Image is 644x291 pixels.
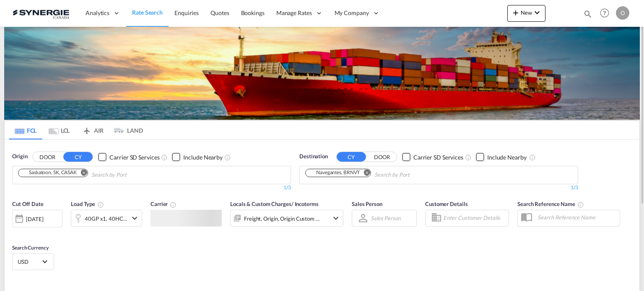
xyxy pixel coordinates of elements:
[487,153,527,162] div: Include Nearby
[511,8,521,18] md-icon: icon-plus 400-fg
[130,213,140,223] md-icon: icon-chevron-down
[244,213,320,224] div: Freight Origin Origin Custom Destination Destination Custom Factory Stuffing
[335,9,369,17] span: My Company
[374,168,454,182] input: Chips input.
[358,169,371,178] button: Remove
[465,154,472,161] md-icon: Unchecked: Search for CY (Container Yard) services for all selected carriers.Checked : Search for...
[85,213,127,224] div: 40GP x1 40HC x1
[91,168,171,182] input: Chips input.
[86,9,109,17] span: Analytics
[42,121,76,139] md-tab-item: LCL
[291,201,319,207] span: / Incoterms
[370,212,402,224] md-select: Sales Person
[12,184,291,191] div: 1/3
[597,6,612,20] span: Help
[230,201,319,207] span: Locals & Custom Charges
[308,169,360,176] div: Navegantes, BRNVT
[12,210,62,227] div: [DATE]
[183,153,223,162] div: Include Nearby
[26,215,43,223] div: [DATE]
[413,153,463,162] div: Carrier SD Services
[402,152,463,161] md-checkbox: Checkbox No Ink
[9,121,143,139] md-pagination-wrapper: Use the left and right arrow keys to navigate between tabs
[13,4,69,23] img: 1f56c880d42311ef80fc7dca854c8e59.png
[98,152,159,161] md-checkbox: Checkbox No Ink
[170,201,177,208] md-icon: The selected Trucker/Carrierwill be displayed in the rate results If the rates are from another f...
[97,201,104,208] md-icon: icon-information-outline
[529,154,536,161] md-icon: Unchecked: Ignores neighbouring ports when fetching rates.Checked : Includes neighbouring ports w...
[241,9,265,16] span: Bookings
[616,6,629,20] div: O
[337,152,366,162] button: CY
[299,184,578,191] div: 1/3
[533,211,620,224] input: Search Reference Name
[18,258,41,265] span: USD
[63,152,93,162] button: CY
[12,152,27,161] span: Origin
[151,201,177,207] span: Carrier
[172,152,223,161] md-checkbox: Checkbox No Ink
[597,6,616,21] div: Help
[17,166,174,182] md-chips-wrap: Chips container. Use arrow keys to select chips.
[230,210,343,227] div: Freight Origin Origin Custom Destination Destination Custom Factory Stuffingicon-chevron-down
[12,226,18,237] md-datepicker: Select
[17,255,49,268] md-select: Select Currency: $ USDUnited States Dollar
[210,9,229,16] span: Quotes
[71,210,142,227] div: 40GP x1 40HC x1icon-chevron-down
[12,201,44,207] span: Cut Off Date
[352,201,382,207] span: Sales Person
[132,9,163,16] span: Rate Search
[532,8,542,18] md-icon: icon-chevron-down
[174,9,199,16] span: Enquiries
[33,152,62,162] button: DOOR
[304,166,457,182] md-chips-wrap: Chips container. Use arrow keys to select chips.
[82,126,92,132] md-icon: icon-airplane
[21,169,78,176] div: Press delete to remove this chip.
[9,121,42,139] md-tab-item: FCL
[517,201,584,207] span: Search Reference Name
[4,27,640,120] img: LCL+%26+FCL+BACKGROUND.png
[224,154,231,161] md-icon: Unchecked: Ignores neighbouring ports when fetching rates.Checked : Includes neighbouring ports w...
[331,213,341,223] md-icon: icon-chevron-down
[308,169,361,176] div: Press delete to remove this chip.
[76,121,109,139] md-tab-item: AIR
[75,169,88,178] button: Remove
[511,9,542,16] span: New
[476,152,527,161] md-checkbox: Checkbox No Ink
[109,121,143,139] md-tab-item: LAND
[507,5,545,22] button: icon-plus 400-fgNewicon-chevron-down
[583,9,592,22] div: icon-magnify
[425,201,467,207] span: Customer Details
[109,153,159,162] div: Carrier SD Services
[71,201,104,207] span: Load Type
[161,154,168,161] md-icon: Unchecked: Search for CY (Container Yard) services for all selected carriers.Checked : Search for...
[299,152,328,161] span: Destination
[12,245,49,251] span: Search Currency
[21,169,77,176] div: Saskatoon, SK, CASAK
[443,212,506,224] input: Enter Customer Details
[276,9,312,17] span: Manage Rates
[367,152,397,162] button: DOOR
[577,201,584,208] md-icon: Your search will be saved by the below given name
[583,9,592,18] md-icon: icon-magnify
